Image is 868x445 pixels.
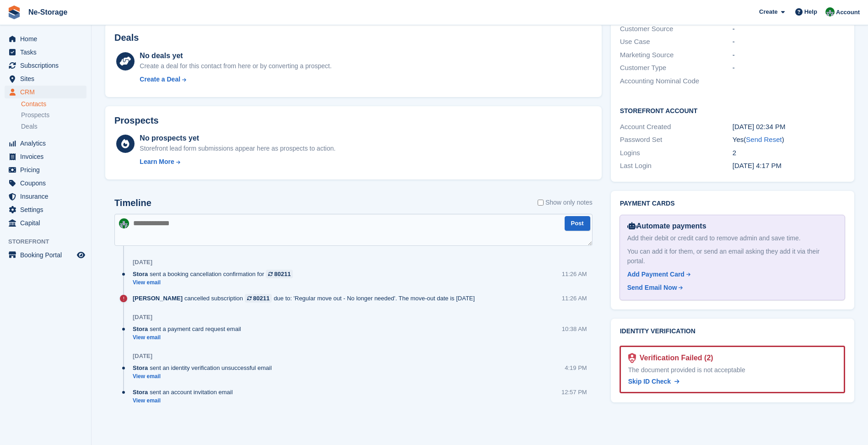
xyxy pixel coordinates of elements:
[21,100,86,109] a: Contacts
[5,46,86,59] a: menu
[140,144,335,153] div: Storefront lead form submissions appear here as prospects to action.
[5,150,86,163] a: menu
[133,279,297,287] a: View email
[133,294,480,303] div: cancelled subscription due to: 'Regular move out - No longer needed'. The move-out date is [DATE]
[140,75,180,84] div: Create a Deal
[733,37,845,47] div: -
[746,136,782,143] a: Send Reset
[245,294,272,303] a: 80211
[20,217,75,229] span: Capital
[620,106,845,115] h2: Storefront Account
[759,7,777,16] span: Create
[133,270,148,278] span: Stora
[21,111,49,119] span: Prospects
[5,190,86,203] a: menu
[20,59,75,72] span: Subscriptions
[5,163,86,176] a: menu
[133,364,276,372] div: sent an identity verification unsuccessful email
[133,373,276,380] a: View email
[8,237,91,246] span: Storefront
[628,353,636,363] img: Identity Verification Ready
[133,364,148,372] span: Stora
[733,24,845,34] div: -
[733,50,845,60] div: -
[744,136,784,143] span: ( )
[20,137,75,150] span: Analytics
[620,50,733,60] div: Marketing Source
[562,325,587,333] div: 10:38 AM
[620,122,733,132] div: Account Created
[21,110,86,120] a: Prospects
[562,294,587,303] div: 11:26 AM
[733,122,845,132] div: [DATE] 02:34 PM
[140,75,331,84] a: Create a Deal
[20,249,75,261] span: Booking Portal
[627,233,837,243] div: Add their debit or credit card to remove admin and save time.
[538,198,544,207] input: Show only notes
[627,283,677,293] div: Send Email Now
[5,203,86,216] a: menu
[562,270,587,278] div: 11:26 AM
[133,325,148,333] span: Stora
[21,122,38,131] span: Deals
[620,135,733,145] div: Password Set
[133,397,237,405] a: View email
[636,353,713,364] div: Verification Failed (2)
[825,7,835,16] img: Charlotte Nesbitt
[5,59,86,72] a: menu
[274,270,291,278] div: 80211
[628,365,836,375] div: The document provided is not acceptable
[20,33,75,45] span: Home
[620,200,845,207] h2: Payment cards
[565,216,590,231] button: Post
[733,135,845,145] div: Yes
[133,388,237,396] div: sent an account invitation email
[7,5,21,19] img: stora-icon-8386f47178a22dfd0bd8f6a31ec36ba5ce8667c1dd55bd0f319d3a0aa187defe.svg
[20,190,75,203] span: Insurance
[114,198,151,208] h2: Timeline
[5,137,86,150] a: menu
[733,148,845,158] div: 2
[628,377,679,386] a: Skip ID Check
[133,334,246,342] a: View email
[804,7,817,16] span: Help
[140,50,331,61] div: No deals yet
[119,218,129,228] img: Charlotte Nesbitt
[5,249,86,261] a: menu
[133,353,152,360] div: [DATE]
[620,37,733,47] div: Use Case
[5,72,86,85] a: menu
[20,203,75,216] span: Settings
[133,259,152,266] div: [DATE]
[20,150,75,163] span: Invoices
[20,46,75,59] span: Tasks
[140,157,174,167] div: Learn More
[620,161,733,171] div: Last Login
[114,33,139,43] h2: Deals
[620,76,733,87] div: Accounting Nominal Code
[140,61,331,71] div: Create a deal for this contact from here or by converting a prospect.
[5,217,86,229] a: menu
[75,250,86,260] a: Preview store
[561,388,587,396] div: 12:57 PM
[5,177,86,190] a: menu
[538,198,593,207] label: Show only notes
[620,328,845,335] h2: Identity verification
[5,86,86,98] a: menu
[266,270,293,278] a: 80211
[620,24,733,34] div: Customer Source
[627,247,837,266] div: You can add it for them, or send an email asking they add it via their portal.
[133,314,152,321] div: [DATE]
[5,33,86,45] a: menu
[21,122,86,131] a: Deals
[20,177,75,190] span: Coupons
[627,221,837,232] div: Automate payments
[20,72,75,85] span: Sites
[836,8,860,17] span: Account
[133,294,183,303] span: [PERSON_NAME]
[20,86,75,98] span: CRM
[25,5,71,20] a: Ne-Storage
[114,115,159,126] h2: Prospects
[133,325,246,333] div: sent a payment card request email
[733,63,845,73] div: -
